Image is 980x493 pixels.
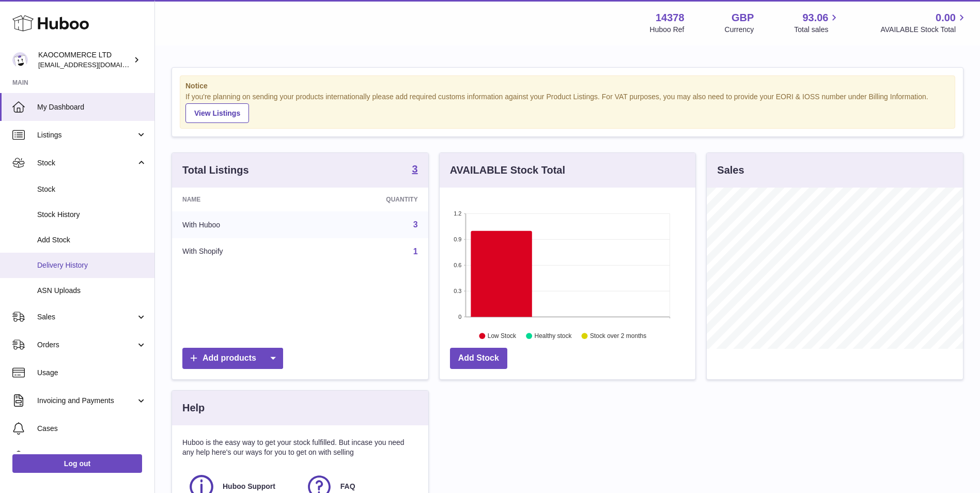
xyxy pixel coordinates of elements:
text: 1.2 [454,210,461,217]
span: Stock [37,158,136,168]
div: If you're planning on sending your products internationally please add required customs informati... [185,92,950,123]
a: 1 [413,247,418,256]
span: 0.00 [936,11,956,25]
h3: Help [182,401,205,415]
th: Name [172,188,310,211]
span: 93.06 [802,11,828,25]
span: My Dashboard [37,102,147,112]
text: Low Stock [488,332,517,340]
strong: 14378 [656,11,685,25]
td: With Shopify [172,238,310,265]
span: Stock [37,184,147,194]
span: Orders [37,340,136,350]
th: Quantity [310,188,428,211]
h3: Sales [717,163,744,177]
span: Huboo Support [223,482,275,491]
a: 0.00 AVAILABLE Stock Total [880,11,968,35]
span: Invoicing and Payments [37,396,136,406]
p: Huboo is the easy way to get your stock fulfilled. But incase you need any help here's our ways f... [182,438,418,457]
h3: AVAILABLE Stock Total [450,163,565,177]
span: Listings [37,130,136,140]
strong: GBP [732,11,754,25]
div: KAOCOMMERCE LTD [38,50,131,70]
a: 93.06 Total sales [794,11,840,35]
a: Log out [12,454,142,473]
div: Currency [725,25,754,35]
td: With Huboo [172,211,310,238]
h3: Total Listings [182,163,249,177]
a: View Listings [185,103,249,123]
span: Total sales [794,25,840,35]
span: Stock History [37,210,147,220]
text: 0.3 [454,288,461,294]
span: [EMAIL_ADDRESS][DOMAIN_NAME] [38,60,152,69]
strong: Notice [185,81,950,91]
span: Add Stock [37,235,147,245]
a: Add Stock [450,348,507,369]
span: ASN Uploads [37,286,147,296]
span: AVAILABLE Stock Total [880,25,968,35]
span: FAQ [340,482,355,491]
a: 3 [412,164,418,176]
text: 0.9 [454,236,461,242]
a: 3 [413,220,418,229]
text: 0 [458,314,461,320]
span: Sales [37,312,136,322]
text: Healthy stock [534,332,572,340]
div: Huboo Ref [650,25,685,35]
strong: 3 [412,164,418,174]
text: Stock over 2 months [590,332,646,340]
text: 0.6 [454,262,461,268]
span: Delivery History [37,260,147,270]
span: Usage [37,368,147,378]
span: Cases [37,424,147,434]
img: internalAdmin-14378@internal.huboo.com [12,52,28,68]
a: Add products [182,348,283,369]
